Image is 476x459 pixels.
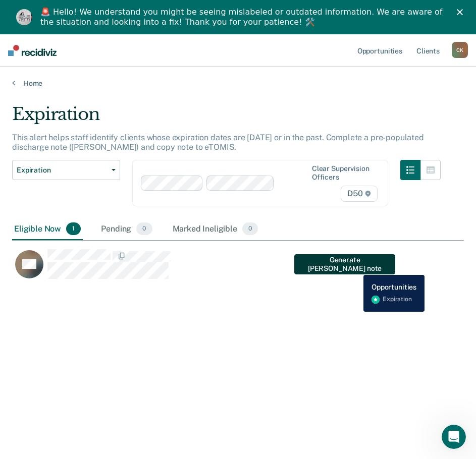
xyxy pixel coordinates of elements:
[12,249,407,289] div: CaseloadOpportunityCell-00573056
[16,9,32,25] img: Profile image for Kim
[171,218,260,241] div: Marked Ineligible0
[355,34,404,67] a: Opportunities
[12,218,83,241] div: Eligible Now1
[341,186,377,202] span: D50
[457,9,467,15] div: Close
[12,79,464,88] a: Home
[136,222,152,236] span: 0
[66,222,81,236] span: 1
[99,218,154,241] div: Pending0
[40,7,444,27] div: 🚨 Hello! We understand you might be seeing mislabeled or outdated information. We are aware of th...
[242,222,258,236] span: 0
[12,160,120,180] button: Expiration
[312,164,376,182] div: Clear supervision officers
[452,42,468,58] button: CK
[452,42,468,58] div: C K
[8,45,57,56] img: Recidiviz
[414,34,442,67] a: Clients
[294,254,395,274] button: Generate [PERSON_NAME] note
[12,133,424,152] p: This alert helps staff identify clients whose expiration dates are [DATE] or in the past. Complet...
[442,425,466,449] iframe: Intercom live chat
[17,166,108,175] span: Expiration
[12,104,441,133] div: Expiration
[294,254,395,274] a: Navigate to form link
